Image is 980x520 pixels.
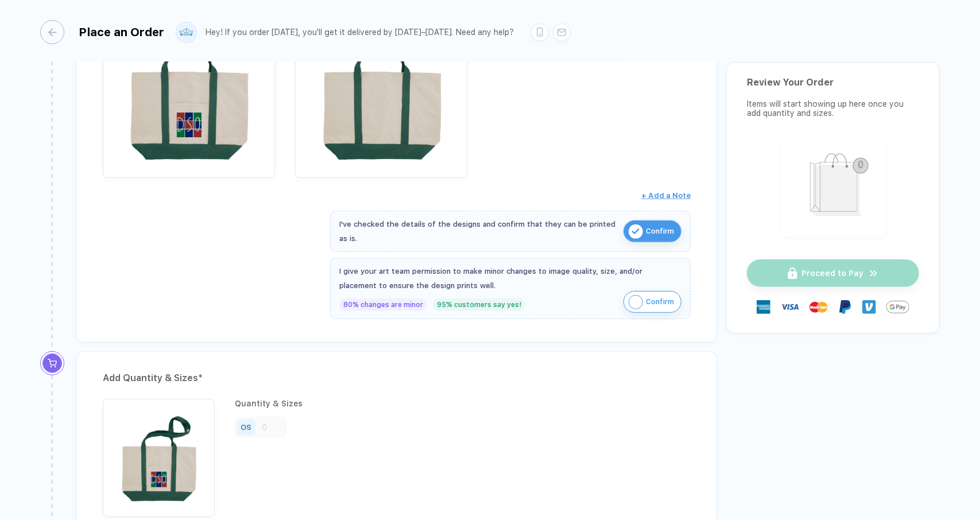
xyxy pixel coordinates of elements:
[339,217,618,246] div: I've checked the details of the designs and confirm that they can be printed as is.
[641,191,691,200] span: + Add a Note
[109,405,209,505] img: b86c2375-8286-4079-a538-313b4664a701_nt_front_1759596513986.jpg
[641,187,691,205] button: + Add a Note
[301,5,462,166] img: b86c2375-8286-4079-a538-313b4664a701_nt_back_1759596513989.jpg
[103,369,691,387] div: Add Quantity & Sizes
[623,291,681,313] button: iconConfirm
[176,22,196,42] img: user profile
[646,222,674,240] span: Confirm
[339,298,427,311] div: 80% changes are minor
[109,5,269,166] img: b86c2375-8286-4079-a538-313b4664a701_nt_front_1759596513986.jpg
[433,298,525,311] div: 95% customers say yes!
[339,264,681,293] div: I give your art team permission to make minor changes to image quality, size, and/or placement to...
[886,296,909,319] img: GPay
[747,99,919,118] div: Items will start showing up here once you add quantity and sizes.
[786,146,881,229] img: shopping_bag.png
[781,298,799,316] img: visa
[646,293,674,311] span: Confirm
[838,300,852,314] img: Paypal
[809,298,828,316] img: master-card
[235,399,303,408] div: Quantity & Sizes
[757,300,770,314] img: express
[206,28,514,37] div: Hey! If you order [DATE], you'll get it delivered by [DATE]–[DATE]. Need any help?
[79,25,164,39] div: Place an Order
[747,77,919,88] div: Review Your Order
[623,220,681,242] button: iconConfirm
[629,295,643,309] img: icon
[241,423,252,432] div: OS
[629,224,643,239] img: icon
[862,300,876,314] img: Venmo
